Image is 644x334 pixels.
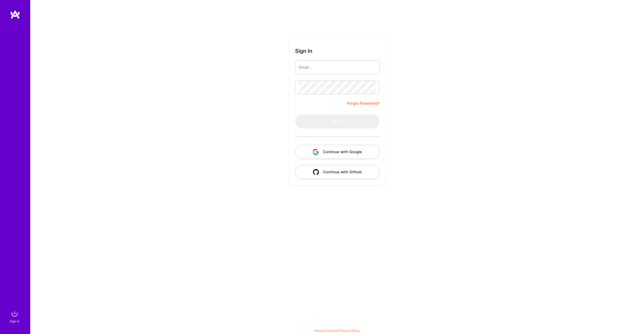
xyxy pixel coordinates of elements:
[314,329,360,332] span: |
[347,100,380,106] a: Forgot Password?
[299,61,376,74] input: Email...
[314,329,338,332] a: Terms of Service
[11,309,20,324] a: sign inSign In
[10,10,20,19] img: logo
[295,114,380,129] button: Sign In
[340,329,360,332] a: Privacy Policy
[295,48,312,54] h3: Sign In
[313,149,319,155] img: icon
[10,319,19,324] div: Sign In
[313,169,319,175] img: icon
[30,319,644,331] div: © 2025 ATeams Inc., All rights reserved.
[10,309,20,319] img: sign in
[295,145,380,159] button: Continue with Google
[295,165,380,179] button: Continue with Github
